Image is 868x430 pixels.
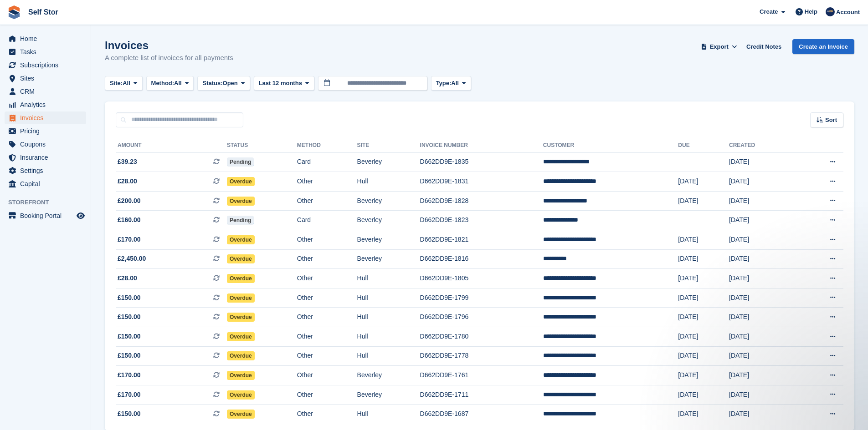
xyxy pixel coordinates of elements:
[5,125,86,137] a: menu
[20,209,75,222] span: Booking Portal
[227,371,255,380] span: Overdue
[118,273,137,283] span: £28.00
[357,172,420,192] td: Hull
[729,172,795,192] td: [DATE]
[357,152,420,172] td: Beverley
[357,346,420,366] td: Hull
[678,191,729,211] td: [DATE]
[5,72,86,85] a: menu
[20,125,75,137] span: Pricing
[297,172,357,192] td: Other
[118,177,137,186] span: £28.00
[729,191,795,211] td: [DATE]
[20,151,75,164] span: Insurance
[420,346,543,366] td: D662DD9E-1778
[420,269,543,288] td: D662DD9E-1805
[357,327,420,347] td: Hull
[431,76,471,91] button: Type: All
[118,235,141,244] span: £170.00
[118,351,141,360] span: £150.00
[678,346,729,366] td: [DATE]
[729,230,795,250] td: [DATE]
[729,211,795,230] td: [DATE]
[357,191,420,211] td: Beverley
[729,346,795,366] td: [DATE]
[7,5,21,19] img: stora-icon-8386f47178a22dfd0bd8f6a31ec36ba5ce8667c1dd55bd0f319d3a0aa187defe.svg
[825,116,837,125] span: Sort
[259,79,302,88] span: Last 12 months
[678,288,729,308] td: [DATE]
[420,308,543,327] td: D662DD9E-1796
[678,269,729,288] td: [DATE]
[297,327,357,347] td: Other
[357,269,420,288] td: Hull
[729,249,795,269] td: [DATE]
[20,111,75,124] span: Invoices
[297,269,357,288] td: Other
[297,405,357,424] td: Other
[297,230,357,250] td: Other
[436,79,452,88] span: Type:
[5,98,86,111] a: menu
[174,79,182,88] span: All
[227,197,255,206] span: Overdue
[357,405,420,424] td: Hull
[729,366,795,385] td: [DATE]
[357,230,420,250] td: Beverley
[118,409,141,419] span: £150.00
[826,7,835,16] img: Chris Rice
[297,191,357,211] td: Other
[227,177,255,186] span: Overdue
[227,157,254,167] span: Pending
[254,76,314,91] button: Last 12 months
[118,370,141,380] span: £170.00
[20,59,75,71] span: Subscriptions
[227,410,255,419] span: Overdue
[223,79,238,88] span: Open
[729,288,795,308] td: [DATE]
[118,293,141,303] span: £150.00
[227,313,255,322] span: Overdue
[297,288,357,308] td: Other
[20,46,75,58] span: Tasks
[5,164,86,177] a: menu
[420,152,543,172] td: D662DD9E-1835
[729,327,795,347] td: [DATE]
[420,405,543,424] td: D662DD9E-1687
[297,308,357,327] td: Other
[5,85,86,98] a: menu
[420,366,543,385] td: D662DD9E-1761
[297,346,357,366] td: Other
[146,76,194,91] button: Method: All
[227,351,255,360] span: Overdue
[760,7,778,16] span: Create
[678,249,729,269] td: [DATE]
[805,7,817,16] span: Help
[5,46,86,58] a: menu
[699,39,739,54] button: Export
[20,177,75,190] span: Capital
[118,196,141,206] span: £200.00
[20,85,75,98] span: CRM
[5,151,86,164] a: menu
[297,385,357,405] td: Other
[297,249,357,269] td: Other
[118,390,141,400] span: £170.00
[543,138,678,153] th: Customer
[836,8,860,17] span: Account
[20,72,75,85] span: Sites
[227,138,297,153] th: Status
[227,235,255,244] span: Overdue
[357,308,420,327] td: Hull
[123,79,130,88] span: All
[5,138,86,151] a: menu
[5,209,86,222] a: menu
[420,230,543,250] td: D662DD9E-1821
[678,366,729,385] td: [DATE]
[792,39,854,54] a: Create an Invoice
[357,138,420,153] th: Site
[151,79,175,88] span: Method:
[678,385,729,405] td: [DATE]
[227,216,254,225] span: Pending
[118,215,141,225] span: £160.00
